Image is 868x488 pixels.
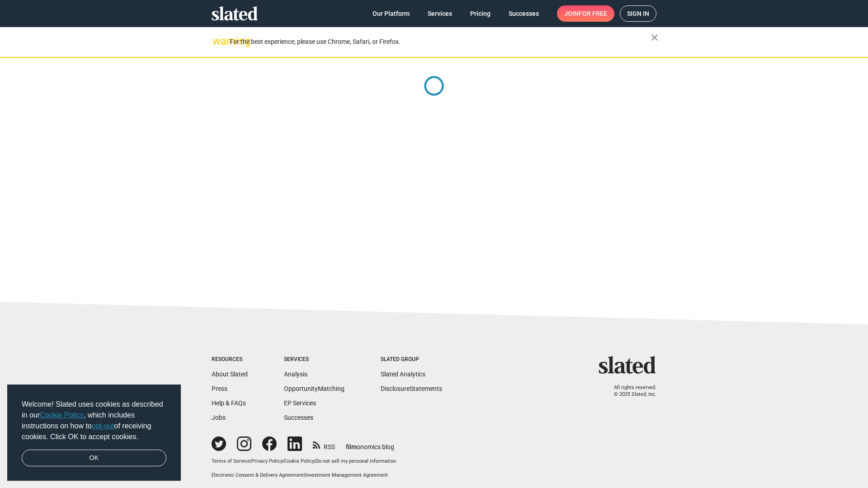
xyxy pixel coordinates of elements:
[627,6,649,21] span: Sign in
[501,5,546,22] a: Successes
[365,5,417,22] a: Our Platform
[212,472,304,478] a: Electronic Consent & Delivery Agreement
[381,385,442,392] a: DisclosureStatements
[284,414,313,421] a: Successes
[313,437,335,451] a: RSS
[564,5,607,22] span: Join
[212,356,248,363] div: Resources
[230,36,651,48] div: For the best experience, please use Chrome, Safari, or Firefox.
[428,5,452,22] span: Services
[212,371,248,378] a: About Slated
[284,356,344,363] div: Services
[212,414,226,421] a: Jobs
[284,458,314,464] a: Cookie Policy
[420,5,459,22] a: Services
[316,458,396,465] button: Do not sell my personal information
[212,385,227,392] a: Press
[212,36,223,47] mat-icon: warning
[284,385,344,392] a: OpportunityMatching
[40,411,84,419] a: Cookie Policy
[381,371,425,378] a: Slated Analytics
[92,422,114,430] a: opt-out
[22,450,166,467] a: dismiss cookie message
[251,458,283,464] a: Privacy Policy
[346,443,357,450] span: film
[7,385,181,481] div: cookieconsent
[579,5,607,22] span: for free
[314,458,316,464] span: |
[22,399,166,442] span: Welcome! Slated uses cookies as described in our , which includes instructions on how to of recei...
[649,32,660,43] mat-icon: close
[470,5,491,22] span: Pricing
[557,5,614,22] a: Joinfor free
[381,356,442,363] div: Slated Group
[284,371,307,378] a: Analysis
[284,399,316,407] a: EP Services
[212,399,246,407] a: Help & FAQs
[212,458,250,464] a: Terms of Service
[604,385,656,398] p: All rights reserved. © 2025 Slated, Inc.
[304,472,305,478] span: |
[509,5,539,22] span: Successes
[346,436,394,451] a: filmonomics blog
[620,5,656,22] a: Sign in
[373,5,410,22] span: Our Platform
[250,458,251,464] span: |
[305,472,388,478] a: Investment Management Agreement
[463,5,498,22] a: Pricing
[283,458,284,464] span: |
